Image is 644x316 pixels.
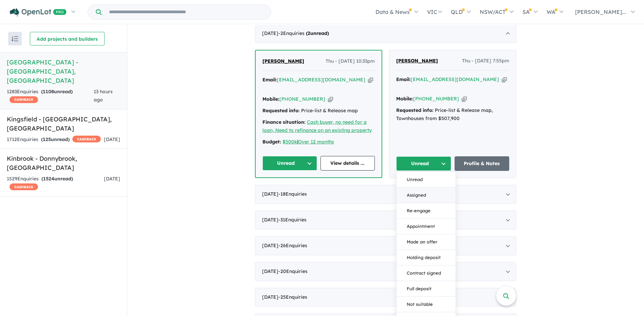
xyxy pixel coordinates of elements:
span: 2 [308,30,310,36]
button: Appointment [397,219,456,234]
span: [PERSON_NAME] [262,58,304,64]
strong: ( unread) [306,30,329,36]
div: Price-list & Release map, Townhouses from $507,900 [396,106,509,123]
button: Unread [396,156,451,171]
button: Full deposit [397,281,456,297]
span: 13 hours ago [94,88,113,103]
span: 1108 [43,88,54,95]
button: Copy [462,95,467,102]
button: Copy [328,96,333,103]
strong: Mobile: [396,96,413,102]
button: Not suitable [397,297,456,312]
a: [EMAIL_ADDRESS][DOMAIN_NAME] [411,76,499,82]
img: Openlot PRO Logo White [10,8,67,17]
span: CASHBACK [10,96,38,103]
a: [PHONE_NUMBER] [413,96,459,102]
span: [DATE] [104,136,120,142]
a: [PERSON_NAME] [262,57,304,65]
div: [DATE] [255,236,516,255]
a: [EMAIL_ADDRESS][DOMAIN_NAME] [277,77,365,83]
strong: Finance situation: [262,119,306,125]
span: [PERSON_NAME]... [575,8,626,15]
span: - 31 Enquir ies [278,217,307,223]
a: View details ... [320,156,375,171]
div: 1712 Enquir ies [7,136,101,144]
button: Made an offer [397,234,456,250]
a: Cash buyer, no need for a loan, Need to refinance on an existing property [262,119,372,133]
div: [DATE] [255,262,516,281]
a: [PHONE_NUMBER] [279,96,325,102]
a: $500k [282,139,297,145]
strong: Requested info: [262,107,300,114]
span: Thu - [DATE] 7:55pm [462,57,509,65]
button: Unread [262,156,317,171]
h5: Kinbrook - Donnybrook , [GEOGRAPHIC_DATA] [7,154,120,172]
strong: Budget: [262,139,281,145]
h5: Kingsfield - [GEOGRAPHIC_DATA] , [GEOGRAPHIC_DATA] [7,115,120,133]
span: [DATE] [104,176,120,182]
span: [PERSON_NAME] [396,58,438,64]
a: [PERSON_NAME] [396,57,438,65]
strong: Email: [396,76,411,82]
button: Holding deposit [397,250,456,265]
button: Add projects and builders [30,32,105,45]
span: CASHBACK [10,183,38,190]
div: [DATE] [255,24,516,43]
strong: ( unread) [41,176,73,182]
a: Over 12 months [298,139,334,145]
strong: Mobile: [262,96,279,102]
span: - 26 Enquir ies [278,242,307,249]
div: | [262,138,375,146]
span: Thu - [DATE] 10:33pm [326,57,375,65]
button: Unread [397,172,456,187]
button: Contract signed [397,265,456,281]
a: Profile & Notes [455,156,510,171]
span: CASHBACK [72,136,101,142]
input: Try estate name, suburb, builder or developer [103,5,270,19]
div: [DATE] [255,288,516,307]
span: - 25 Enquir ies [278,294,307,300]
span: 125 [43,136,51,142]
div: 1283 Enquir ies [7,88,94,104]
span: - 18 Enquir ies [278,191,307,197]
div: Price-list & Release map [262,107,375,115]
strong: ( unread) [41,136,70,142]
div: [DATE] [255,211,516,230]
span: 1524 [43,176,54,182]
button: Assigned [397,187,456,203]
button: Copy [502,76,507,83]
button: Re-engage [397,203,456,219]
strong: ( unread) [41,88,73,95]
span: - 2 Enquir ies [278,30,329,36]
h5: [GEOGRAPHIC_DATA] - [GEOGRAPHIC_DATA] , [GEOGRAPHIC_DATA] [7,58,120,85]
div: 1529 Enquir ies [7,175,104,191]
strong: Requested info: [396,107,434,113]
span: - 20 Enquir ies [278,268,308,274]
strong: Email: [262,77,277,83]
button: Copy [368,76,373,83]
img: sort.svg [12,36,18,41]
div: [DATE] [255,185,516,204]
